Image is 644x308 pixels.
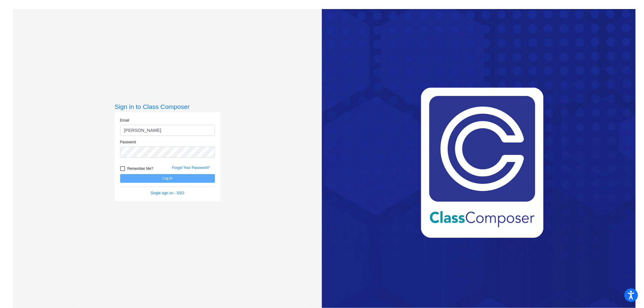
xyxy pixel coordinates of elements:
button: Log In [120,174,215,183]
a: Forgot Your Password? [172,166,210,170]
label: Password [120,139,136,145]
a: Single sign on - SSO [151,191,184,195]
span: Remember Me? [127,165,153,172]
h3: Sign in to Class Composer [115,103,220,110]
label: Email [120,118,129,123]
